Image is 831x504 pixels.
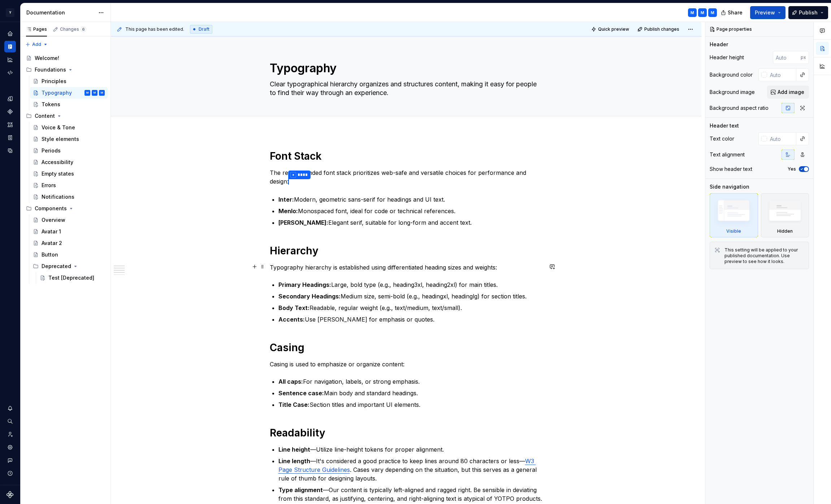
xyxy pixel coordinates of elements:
label: Yes [788,166,796,172]
div: Hidden [777,228,793,234]
p: —It's considered a good practice to keep lines around 80 characters or less— . Cases vary dependi... [278,457,543,483]
a: Supernova Logo [7,491,14,498]
h1: Hierarchy [270,244,543,257]
div: Welcome! [35,55,59,62]
div: Periods [42,147,61,154]
p: Casing is used to emphasize or organize content: [270,360,543,369]
a: Components [4,106,16,117]
a: Voice & Tone [30,122,108,133]
div: Side navigation [710,183,749,190]
p: —Utilize line-height tokens for proper alignment. [278,445,543,454]
a: Empty states [30,168,108,180]
strong: Secondary Headings: [278,293,341,300]
button: Add [23,39,50,49]
textarea: Clear typographical hierarchy organizes and structures content, making it easy for people to find... [268,78,541,99]
p: Typography hierarchy is established using differentiated heading sizes and weights: [270,263,543,272]
p: Modern, geometric sans-serif for headings and UI text. [278,195,543,204]
a: Analytics [4,54,16,65]
button: Publish changes [635,24,683,34]
div: Data sources [4,145,16,156]
div: Pages [26,26,47,32]
button: Y [1,5,19,20]
div: Deprecated [42,263,71,270]
strong: Sentence case: [278,389,324,397]
a: Code automation [4,67,16,78]
span: Share [728,9,743,16]
span: Publish [799,9,818,16]
span: Draft [199,26,209,32]
span: This page has been edited. [125,26,184,32]
div: Components [35,205,67,212]
strong: [PERSON_NAME]: [278,219,328,226]
a: Settings [4,441,16,453]
div: Errors [42,182,56,189]
button: Notifications [4,402,16,414]
p: px [801,55,806,60]
button: Search ⌘K [4,415,16,427]
strong: Type alignment [278,486,323,494]
div: M [701,10,704,16]
button: Share [717,6,747,19]
a: Tokens [30,99,108,110]
a: Invite team [4,428,16,440]
a: Welcome! [23,52,108,64]
span: 6 [81,26,86,32]
div: Principles [42,78,66,85]
h1: Font Stack [270,150,543,163]
p: Monospaced font, ideal for code or technical references. [278,207,543,215]
textarea: Typography [268,60,541,77]
button: Publish [788,6,828,19]
div: M [94,89,96,96]
div: Test [Deprecated] [48,274,94,281]
div: Foundations [23,64,108,76]
div: Avatar 2 [42,240,62,247]
button: Contact support [4,455,16,466]
a: Home [4,28,16,39]
div: Header [710,41,728,48]
div: This setting will be applied to your published documentation. Use preview to see how it looks. [724,247,804,264]
span: Add [32,42,41,47]
strong: Body Text: [278,304,310,311]
strong: Line height [278,446,310,453]
div: Content [23,110,108,122]
div: Style elements [42,135,79,143]
div: Voice & Tone [42,124,75,131]
a: Documentation [4,41,16,52]
p: Medium size, semi-bold (e.g., headingxl, headinglg) for section titles. [278,292,543,301]
a: Notifications [30,191,108,203]
a: Principles [30,76,108,87]
p: Section titles and important UI elements. [278,400,543,409]
div: Header text [710,122,739,129]
strong: All caps: [278,378,303,385]
div: Page tree [23,52,108,284]
span: Add image [778,89,804,96]
a: Errors [30,180,108,191]
p: For navigation, labels, or strong emphasis. [278,377,543,386]
strong: Title Case: [278,401,310,408]
button: Quick preview [589,24,632,34]
div: Components [23,203,108,214]
a: Test [Deprecated] [37,272,108,284]
div: Typography [42,89,72,96]
a: Design tokens [4,93,16,104]
div: Deprecated [30,260,108,272]
div: Header height [710,54,744,61]
p: Readable, regular weight (e.g., text/medium, text/small). [278,303,543,312]
button: Add image [767,86,809,99]
div: Background image [710,89,755,96]
div: Foundations [35,66,66,73]
p: Large, bold type (e.g., heading3xl, heading2xl) for main titles. [278,280,543,289]
div: Accessibility [42,159,73,166]
strong: Readability [270,427,325,439]
span: Publish changes [644,26,679,32]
